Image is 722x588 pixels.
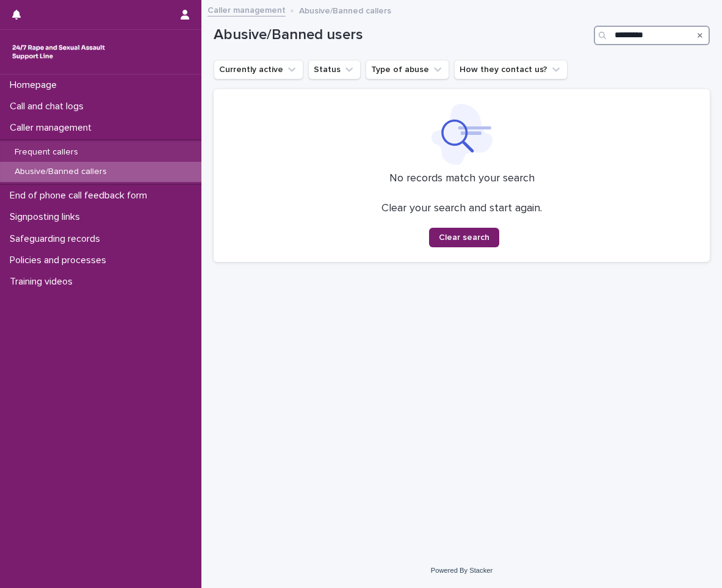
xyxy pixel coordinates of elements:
p: Caller management [5,122,101,134]
a: Powered By Stacker [431,567,493,574]
p: End of phone call feedback form [5,190,157,201]
p: Homepage [5,79,67,91]
button: Clear search [429,228,499,247]
p: Signposting links [5,211,90,223]
p: Training videos [5,276,82,288]
button: Type of abuse [366,60,449,79]
h1: Abusive/Banned users [214,26,589,44]
span: Clear search [439,233,489,242]
img: rhQMoQhaT3yELyF149Cw [10,40,107,64]
p: Safeguarding records [5,233,110,245]
p: Call and chat logs [5,101,93,112]
p: Clear your search and start again. [381,202,542,216]
button: Currently active [214,60,303,79]
p: Abusive/Banned callers [5,167,117,177]
button: How they contact us? [454,60,568,79]
a: Caller management [208,2,286,16]
p: No records match your search [228,172,695,186]
input: Search [594,26,710,45]
button: Status [308,60,361,79]
p: Frequent callers [5,147,88,158]
p: Policies and processes [5,255,116,266]
p: Abusive/Banned callers [299,3,391,16]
